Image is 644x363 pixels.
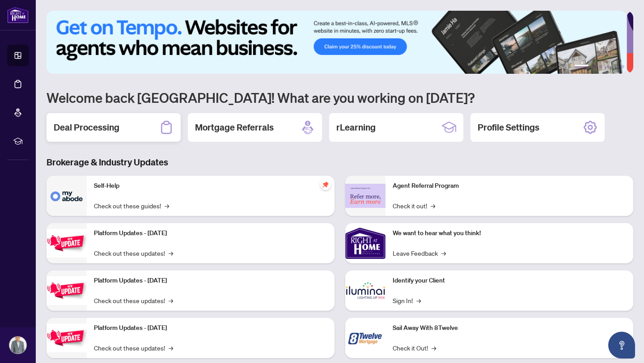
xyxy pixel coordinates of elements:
[621,65,624,68] button: 6
[431,201,435,211] span: →
[47,229,87,257] img: Platform Updates - July 21, 2025
[614,65,617,68] button: 5
[9,337,26,354] img: Profile Icon
[393,276,626,286] p: Identify your Client
[94,343,173,353] a: Check out these updates!→
[54,121,119,134] h2: Deal Processing
[432,343,436,353] span: →
[416,295,421,305] span: →
[47,11,627,74] img: Slide 0
[169,295,173,305] span: →
[478,121,539,134] h2: Profile Settings
[7,7,29,23] img: logo
[165,201,169,211] span: →
[94,295,173,305] a: Check out these updates!→
[47,176,87,216] img: Self-Help
[195,121,274,134] h2: Mortgage Referrals
[441,248,446,258] span: →
[393,295,421,305] a: Sign In!→
[393,181,626,191] p: Agent Referral Program
[393,201,435,211] a: Check it out!→
[345,184,386,208] img: Agent Referral Program
[599,65,603,68] button: 3
[336,121,376,134] h2: rLearning
[94,323,327,333] p: Platform Updates - [DATE]
[393,228,626,238] p: We want to hear what you think!
[94,201,169,211] a: Check out these guides!→
[94,276,327,286] p: Platform Updates - [DATE]
[47,276,87,304] img: Platform Updates - July 8, 2025
[345,318,386,358] img: Sail Away With 8Twelve
[47,89,633,106] h1: Welcome back [GEOGRAPHIC_DATA]! What are you working on [DATE]?
[47,156,633,169] h3: Brokerage & Industry Updates
[47,324,87,352] img: Platform Updates - June 23, 2025
[592,65,596,68] button: 2
[608,332,635,359] button: Open asap
[94,248,173,258] a: Check out these updates!→
[320,179,331,190] span: pushpin
[169,248,173,258] span: →
[345,270,386,311] img: Identify your Client
[94,181,327,191] p: Self-Help
[393,323,626,333] p: Sail Away With 8Twelve
[574,65,589,68] button: 1
[393,343,436,353] a: Check it Out!→
[606,65,610,68] button: 4
[94,228,327,238] p: Platform Updates - [DATE]
[393,248,446,258] a: Leave Feedback→
[345,223,386,263] img: We want to hear what you think!
[169,343,173,353] span: →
